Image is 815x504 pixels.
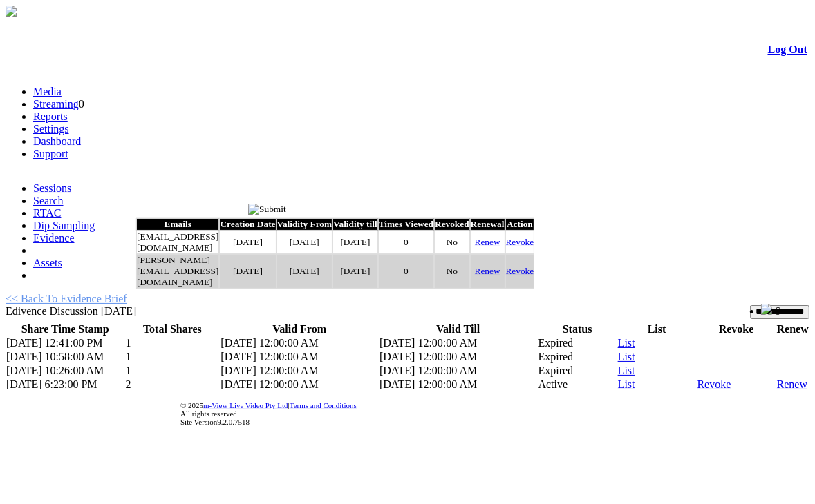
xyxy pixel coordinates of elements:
td: [DATE] [219,254,276,289]
td: 0 [378,254,434,289]
td: [PERSON_NAME][EMAIL_ADDRESS][DOMAIN_NAME] [136,254,219,289]
input: Submit [248,204,286,215]
td: [DATE] [277,254,333,289]
th: Renewal [470,218,505,231]
td: [DATE] [332,254,378,289]
td: No [434,254,470,289]
td: [DATE] [277,231,333,254]
td: [EMAIL_ADDRESS][DOMAIN_NAME] [136,231,219,254]
th: Validity From [277,218,333,231]
a: Renew [475,237,500,247]
th: Emails [136,218,219,231]
th: Validity till [332,218,378,231]
span: List of Shared Evidence Brief [133,204,248,215]
th: Action [505,218,535,231]
td: No [434,231,470,254]
td: [DATE] [219,231,276,254]
th: Revoked [434,218,470,231]
th: Creation Date [219,218,276,231]
td: [DATE] [332,231,378,254]
a: Revoke [506,237,534,247]
td: 0 [378,231,434,254]
th: Times Viewed [378,218,434,231]
a: Revoke [506,266,534,276]
a: Renew [475,266,500,276]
